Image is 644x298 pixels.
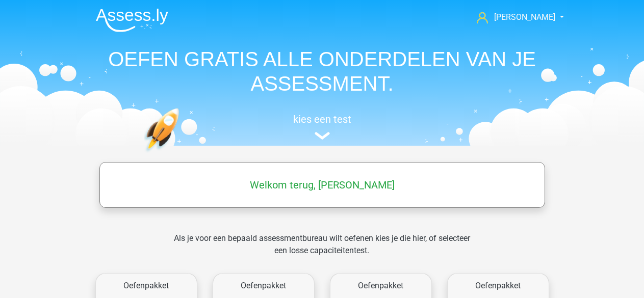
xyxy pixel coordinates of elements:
[88,47,557,96] h1: OEFEN GRATIS ALLE ONDERDELEN VAN JE ASSESSMENT.
[88,113,557,140] a: kies een test
[96,8,168,32] img: Assessly
[494,12,555,22] span: [PERSON_NAME]
[88,113,557,125] h5: kies een test
[315,132,330,140] img: assessment
[105,179,540,191] h5: Welkom terug, [PERSON_NAME]
[166,232,478,269] div: Als je voor een bepaald assessmentbureau wilt oefenen kies je die hier, of selecteer een losse ca...
[144,108,219,200] img: oefenen
[473,11,556,23] a: [PERSON_NAME]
